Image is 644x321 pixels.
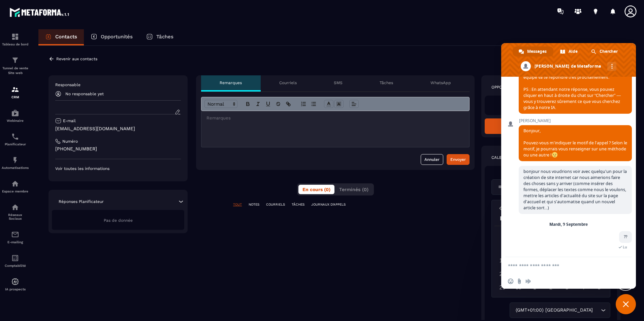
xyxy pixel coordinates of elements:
span: Terminés (0) [339,187,368,192]
img: social-network [11,203,19,211]
img: formation [11,85,19,94]
span: En cours (0) [302,187,330,192]
p: Opportunités [101,34,133,40]
div: 29 [496,282,508,293]
p: Tableau de bord [2,42,29,46]
input: Search for option [594,307,599,314]
p: [EMAIL_ADDRESS][DOMAIN_NAME] [55,126,181,132]
a: accountantaccountantComptabilité [2,249,29,273]
img: email [11,230,19,239]
span: ?? [624,234,627,240]
p: Tunnel de vente Site web [2,66,29,75]
div: Mardi, 9 Septembre [549,222,588,226]
div: Autres canaux [607,62,616,71]
div: Calendar wrapper [494,214,607,293]
p: [PHONE_NUMBER] [55,146,181,152]
p: E-mail [63,118,76,123]
p: Aucune opportunité liée [491,102,610,108]
img: automations [11,278,19,286]
img: automations [11,156,19,164]
a: Tâches [139,29,180,45]
a: automationsautomationsWebinaire [2,104,29,128]
a: emailemailE-mailing [2,225,29,249]
p: Tâches [380,80,393,85]
p: COURRIELS [266,202,285,207]
textarea: Entrez votre message... [508,263,614,269]
a: formationformationCRM [2,80,29,104]
p: Webinaire [2,119,29,122]
span: [PERSON_NAME] [519,118,632,123]
span: (GMT+01:00) [GEOGRAPHIC_DATA] [514,307,594,314]
div: lu [494,214,511,226]
div: 15 [496,255,508,266]
a: automationsautomationsEspace membre [2,175,29,198]
img: accountant [11,254,19,262]
img: formation [11,33,19,41]
p: Revenir aux contacts [56,57,97,61]
span: Insérer un emoji [508,279,513,284]
a: schedulerschedulerPlanificateur [2,128,29,151]
img: logo [9,6,70,18]
span: Chercher [600,46,618,57]
div: Search for option [510,302,610,318]
a: Opportunités [84,29,139,45]
img: formation [11,56,19,64]
p: JOURNAUX D'APPELS [311,202,346,207]
p: SMS [334,80,343,85]
span: Pas de donnée [104,218,133,223]
div: Envoyer [450,156,466,163]
p: Tâches [156,34,173,40]
div: Messages [513,46,553,57]
p: Responsable [55,82,181,87]
button: Annuler [421,154,443,165]
img: scheduler [11,133,19,141]
div: Fermer le chat [616,294,636,314]
p: Réponses Planificateur [59,199,104,204]
p: No responsable yet [65,92,104,96]
img: automations [11,109,19,117]
span: Lu [623,245,627,249]
p: Opportunités [491,84,522,90]
span: Envoyer un fichier [517,279,522,284]
p: Automatisations [2,166,29,170]
div: Search for option [491,179,545,195]
a: social-networksocial-networkRéseaux Sociaux [2,198,29,225]
button: Ajout opportunité [485,118,617,134]
span: Message audio [525,279,531,284]
div: 22 [496,268,508,280]
span: Merci pour ton message 😊 Nous l’avons bien reçu — un membre de notre équipe va te répondre très p... [523,62,621,110]
a: formationformationTunnel de vente Site web [2,51,29,80]
p: TOUT [233,202,242,207]
input: Search for option [496,183,534,191]
span: bonjour nous voudrions voir avec quelqu'un pour la création de site internet car nous aimerions f... [523,169,627,211]
div: 1 [496,228,508,240]
p: Espace membre [2,189,29,193]
p: Courriels [279,80,297,85]
p: Réseaux Sociaux [2,213,29,220]
p: IA prospects [2,287,29,291]
p: E-mailing [2,240,29,244]
button: Terminés (0) [335,185,373,194]
div: Chercher [585,46,624,57]
a: automationsautomationsAutomatisations [2,151,29,175]
button: En cours (0) [298,185,334,194]
img: automations [11,180,19,188]
p: Planificateur [2,142,29,146]
a: Contacts [38,29,84,45]
button: Envoyer [447,154,470,165]
p: Comptabilité [2,264,29,267]
span: Bonjour, Pouvez-vous m'indiquer le motif de l'appel ? Selon le motif, je pourrais vous renseigner... [523,128,627,158]
p: NOTES [249,202,259,207]
div: Calendar days [494,228,607,293]
p: Numéro [62,139,78,144]
span: Aide [569,46,578,57]
span: Messages [527,46,547,57]
p: Calendrier [491,155,517,160]
p: TÂCHES [292,202,304,207]
p: Remarques [220,80,242,85]
div: Aide [554,46,584,57]
p: CRM [2,95,29,99]
p: Voir toutes les informations [55,166,181,171]
p: WhatsApp [430,80,451,85]
p: Contacts [55,34,77,40]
